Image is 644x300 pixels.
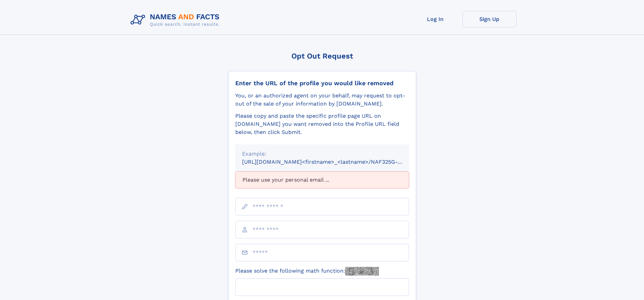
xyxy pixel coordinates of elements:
div: Opt Out Request [228,52,416,60]
div: Example: [242,150,402,158]
a: Log In [408,11,462,27]
div: You, or an authorized agent on your behalf, may request to opt-out of the sale of your informatio... [235,92,409,108]
a: Sign Up [462,11,517,27]
label: Please solve the following math function: [235,267,379,276]
div: Please use your personal email ... [235,171,409,188]
div: Please copy and paste the specific profile page URL on [DOMAIN_NAME] you want removed into the Pr... [235,112,409,136]
div: Enter the URL of the profile you would like removed [235,79,409,87]
small: [URL][DOMAIN_NAME]<firstname>_<lastname>/NAF325G-xxxxxxxx [242,159,422,165]
img: Logo Names and Facts [128,11,225,29]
